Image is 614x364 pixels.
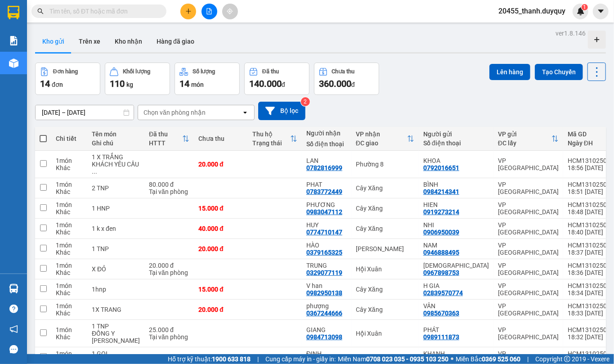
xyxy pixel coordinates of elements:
div: HUY [306,221,347,229]
div: 20.000 đ [149,262,189,269]
div: 20.000 đ [198,306,243,313]
div: phượng [306,302,347,310]
button: plus [180,4,196,19]
div: Trạng thái [252,139,290,147]
div: Khác [56,333,83,341]
span: search [37,8,44,14]
button: Bộ lọc [258,102,305,120]
div: 0792016651 [423,164,459,171]
div: Khác [56,229,83,236]
span: caret-down [597,7,605,15]
div: 2 TNP [92,184,140,192]
div: 0782816999 [306,164,342,171]
div: 20.000 đ [198,354,243,361]
span: Miền Bắc [456,354,520,364]
div: 25.000 đ [149,326,189,333]
div: 0367244666 [306,310,342,317]
div: BÌNH [423,181,489,188]
span: 110 [110,78,125,89]
button: Kho nhận [108,31,149,52]
div: VP nhận [356,130,407,138]
button: Kho gửi [35,31,72,52]
div: PHÁT [423,326,489,333]
span: aim [227,8,233,14]
div: 1 món [56,302,83,310]
div: ĐỊNH [306,350,347,357]
button: caret-down [593,4,609,19]
div: 0984214341 [423,188,459,195]
div: 0985670363 [423,310,459,317]
div: VP [GEOGRAPHIC_DATA] [498,181,559,195]
span: Cung cấp máy in - giấy in: [265,354,336,364]
div: LAN [306,157,347,164]
div: 0983047112 [306,208,342,216]
div: 1 k x đen [92,225,140,232]
div: Khác [56,249,83,256]
div: ver 1.8.146 [556,28,586,38]
div: ĐC giao [356,139,407,147]
div: Mã GD [568,130,610,138]
div: KHOA [423,157,489,164]
div: 1 TNP [92,323,140,330]
button: file-add [202,4,217,19]
div: 1 món [56,242,83,249]
div: 0946888495 [423,249,459,256]
div: KHÁCH YÊU CẦU TRẠM [92,161,140,175]
div: VP [GEOGRAPHIC_DATA] [498,157,559,171]
div: 0967898753 [423,269,459,276]
div: Cây Xăng [356,184,414,192]
th: Toggle SortBy [144,127,194,151]
div: 1 món [56,282,83,289]
span: 14 [179,78,189,89]
div: Khối lượng [123,68,150,75]
span: 20455_thanh.duyquy [491,5,573,17]
div: 0774710147 [306,229,342,236]
span: đ [351,81,355,88]
button: Khối lượng110kg [105,63,170,95]
div: 0984713098 [306,333,342,341]
div: Người gửi [423,130,489,138]
sup: 1 [582,4,588,10]
span: notification [9,325,18,333]
div: Chi tiết [56,135,83,142]
span: | [257,354,259,364]
div: Số lượng [193,68,215,75]
div: KHANH [423,350,489,357]
img: logo-vxr [8,6,19,19]
div: 0379165325 [306,249,342,256]
div: ĐỒNG Y MAI NHÂN [92,330,140,344]
div: VP [GEOGRAPHIC_DATA] [498,221,559,236]
div: H GIA [423,282,489,289]
div: Đã thu [149,130,182,138]
div: Khác [56,310,83,317]
span: 140.000 [249,78,282,89]
th: Toggle SortBy [248,127,302,151]
div: Hội Xuân [356,330,414,337]
button: Số lượng14món [175,63,240,95]
span: món [191,81,204,88]
div: Tên món [92,130,140,138]
button: Tạo Chuyến [535,64,583,80]
span: đ [282,81,285,88]
div: 1 món [56,221,83,229]
div: Chưa thu [332,68,355,75]
div: 40.000 đ [198,225,243,232]
span: Miền Nam [338,354,448,364]
div: Cây Xăng [356,354,414,361]
div: 1 món [56,262,83,269]
span: 1 [583,4,586,10]
div: Khác [56,188,83,195]
div: THAI [423,262,489,269]
div: HTTT [149,139,182,147]
button: Trên xe [72,31,108,52]
div: Số điện thoại [423,139,489,147]
div: 1 món [56,350,83,357]
div: 1 món [56,201,83,208]
th: Toggle SortBy [351,127,419,151]
svg: open [242,109,249,116]
div: 02839570774 [423,289,463,297]
div: Cây Xăng [356,205,414,212]
div: Cây Xăng [356,306,414,313]
div: 20.000 đ [198,245,243,252]
button: Đơn hàng14đơn [35,63,100,95]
